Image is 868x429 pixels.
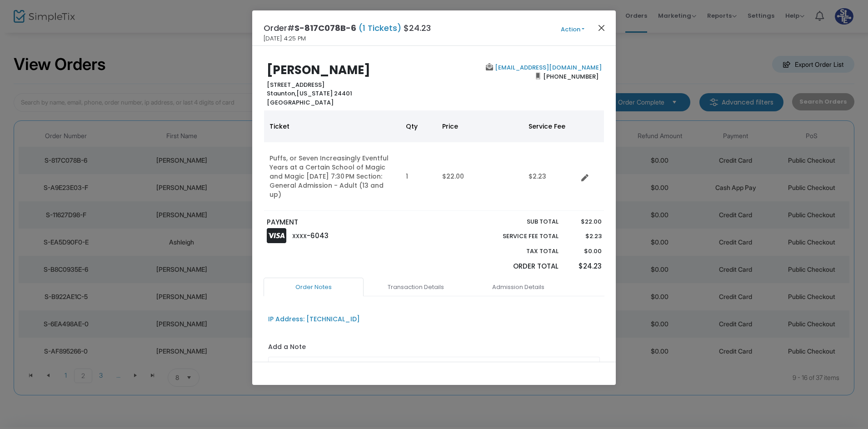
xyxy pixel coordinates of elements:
button: Action [545,25,600,35]
span: [DATE] 4:25 PM [264,34,306,43]
a: Transaction Details [366,278,466,297]
span: (1 Tickets) [356,22,404,34]
span: [PHONE_NUMBER] [540,69,602,84]
p: $0.00 [567,247,601,256]
p: PAYMENT [267,217,430,228]
a: Admission Details [468,278,568,297]
label: Add a Note [268,342,306,354]
div: Data table [264,110,604,211]
span: XXXX [292,232,307,240]
td: 1 [400,142,437,211]
b: [STREET_ADDRESS] [US_STATE] 24401 [GEOGRAPHIC_DATA] [267,80,352,107]
span: -6043 [307,231,329,240]
p: Service Fee Total [481,232,559,241]
span: S-817C078B-6 [294,22,356,34]
h4: Order# $24.23 [264,22,431,34]
div: IP Address: [TECHNICAL_ID] [268,314,360,324]
th: Qty [400,110,437,142]
p: $2.23 [567,232,601,241]
a: [EMAIL_ADDRESS][DOMAIN_NAME] [493,63,602,72]
td: Puffs, or Seven Increasingly Eventful Years at a Certain School of Magic and Magic [DATE] 7:30 PM... [264,142,400,211]
th: Ticket [264,110,400,142]
span: Staunton, [267,89,296,98]
a: Order Notes [264,278,364,297]
p: Sub total [481,217,559,226]
th: Service Fee [523,110,578,142]
button: Close [596,22,608,34]
th: Price [437,110,523,142]
p: $24.23 [567,261,601,272]
p: $22.00 [567,217,601,226]
td: $22.00 [437,142,523,211]
p: Order Total [481,261,559,272]
td: $2.23 [523,142,578,211]
p: Tax Total [481,247,559,256]
b: [PERSON_NAME] [267,62,370,78]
